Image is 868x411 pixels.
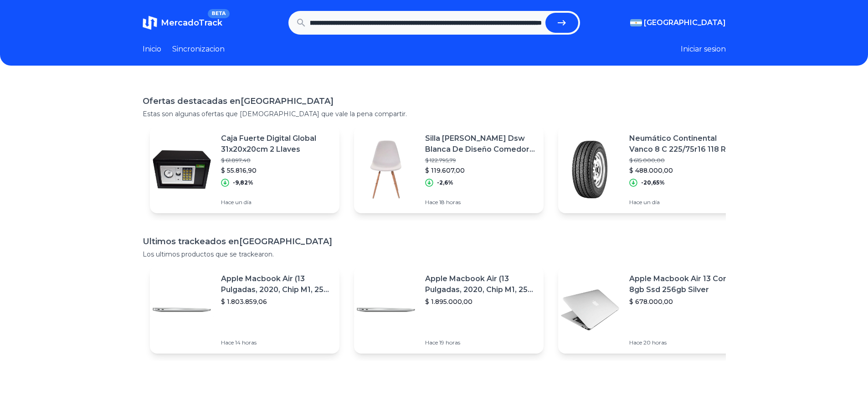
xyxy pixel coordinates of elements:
h1: Ofertas destacadas en [GEOGRAPHIC_DATA] [143,95,726,108]
p: $ 615.000,00 [629,157,740,164]
img: Featured image [150,278,214,342]
p: $ 122.795,79 [425,157,536,164]
a: Featured imageApple Macbook Air (13 Pulgadas, 2020, Chip M1, 256 Gb De Ssd, 8 Gb De Ram) - Plata$... [150,266,339,354]
a: MercadoTrackBETA [143,15,222,30]
a: Featured imageCaja Fuerte Digital Global 31x20x20cm 2 Llaves$ 61.897,40$ 55.816,90-9,82%Hace un día [150,126,339,213]
p: Hace 19 horas [425,339,536,346]
p: Hace 14 horas [221,339,332,346]
p: $ 1.803.859,06 [221,297,332,306]
a: Featured imageNeumático Continental Vanco 8 C 225/75r16 118 R$ 615.000,00$ 488.000,00-20,65%Hace ... [558,126,748,213]
img: Featured image [354,278,418,342]
img: MercadoTrack [143,15,157,30]
a: Featured imageSilla [PERSON_NAME] Dsw Blanca De Diseño Comedor Vintage - Baires4$ 122.795,79$ 119... [354,126,544,213]
p: $ 61.897,40 [221,157,332,164]
p: Hace un día [629,199,740,206]
button: [GEOGRAPHIC_DATA] [630,17,726,28]
p: Hace 18 horas [425,199,536,206]
a: Featured imageApple Macbook Air 13 Core I5 8gb Ssd 256gb Silver$ 678.000,00Hace 20 horas [558,266,748,354]
p: $ 678.000,00 [629,297,740,306]
a: Featured imageApple Macbook Air (13 Pulgadas, 2020, Chip M1, 256 Gb De Ssd, 8 Gb De Ram) - Plata$... [354,266,544,354]
p: Apple Macbook Air 13 Core I5 8gb Ssd 256gb Silver [629,273,740,295]
img: Featured image [150,138,214,201]
p: $ 55.816,90 [221,166,332,175]
p: Caja Fuerte Digital Global 31x20x20cm 2 Llaves [221,133,332,155]
p: Hace un día [221,199,332,206]
p: Estas son algunas ofertas que [DEMOGRAPHIC_DATA] que vale la pena compartir. [143,109,726,118]
a: Sincronizacion [172,44,225,55]
img: Argentina [630,19,642,26]
p: -2,6% [437,179,453,186]
p: $ 119.607,00 [425,166,536,175]
a: Inicio [143,44,161,55]
h1: Ultimos trackeados en [GEOGRAPHIC_DATA] [143,235,726,248]
button: Iniciar sesion [681,44,726,55]
img: Featured image [354,138,418,201]
img: Featured image [558,138,622,201]
p: -9,82% [233,179,253,186]
p: $ 1.895.000,00 [425,297,536,306]
img: Featured image [558,278,622,342]
p: Apple Macbook Air (13 Pulgadas, 2020, Chip M1, 256 Gb De Ssd, 8 Gb De Ram) - Plata [221,273,332,295]
span: BETA [208,9,229,18]
p: Silla [PERSON_NAME] Dsw Blanca De Diseño Comedor Vintage - Baires4 [425,133,536,155]
p: Neumático Continental Vanco 8 C 225/75r16 118 R [629,133,740,155]
p: -20,65% [641,179,665,186]
p: Apple Macbook Air (13 Pulgadas, 2020, Chip M1, 256 Gb De Ssd, 8 Gb De Ram) - Plata [425,273,536,295]
p: Hace 20 horas [629,339,740,346]
span: [GEOGRAPHIC_DATA] [644,17,726,28]
span: MercadoTrack [161,18,222,28]
p: $ 488.000,00 [629,166,740,175]
p: Los ultimos productos que se trackearon. [143,250,726,259]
